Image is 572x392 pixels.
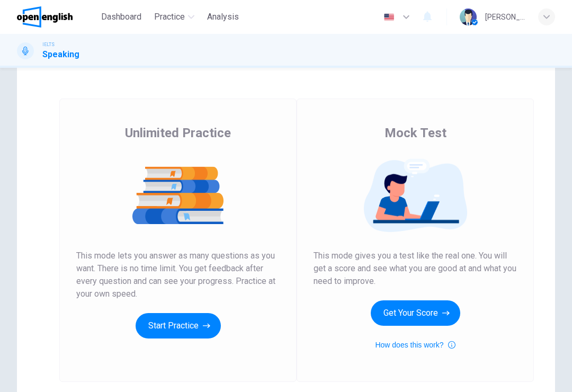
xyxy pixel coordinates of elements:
button: Get Your Score [371,300,460,326]
img: en [382,13,396,21]
button: Start Practice [136,313,221,338]
div: [PERSON_NAME] [485,11,525,23]
span: Practice [154,11,185,23]
button: Dashboard [97,7,146,26]
span: Analysis [207,11,239,23]
span: Unlimited Practice [125,124,231,141]
button: Analysis [203,7,243,26]
span: Mock Test [385,124,446,141]
img: OpenEnglish logo [17,6,73,28]
span: IELTS [42,41,55,48]
button: Practice [150,7,199,26]
button: How does this work? [375,338,455,351]
h1: Speaking [42,48,79,61]
span: Dashboard [101,11,141,23]
a: OpenEnglish logo [17,6,97,28]
img: Profile picture [460,8,477,25]
span: This mode lets you answer as many questions as you want. There is no time limit. You get feedback... [76,250,280,300]
span: This mode gives you a test like the real one. You will get a score and see what you are good at a... [314,250,517,288]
